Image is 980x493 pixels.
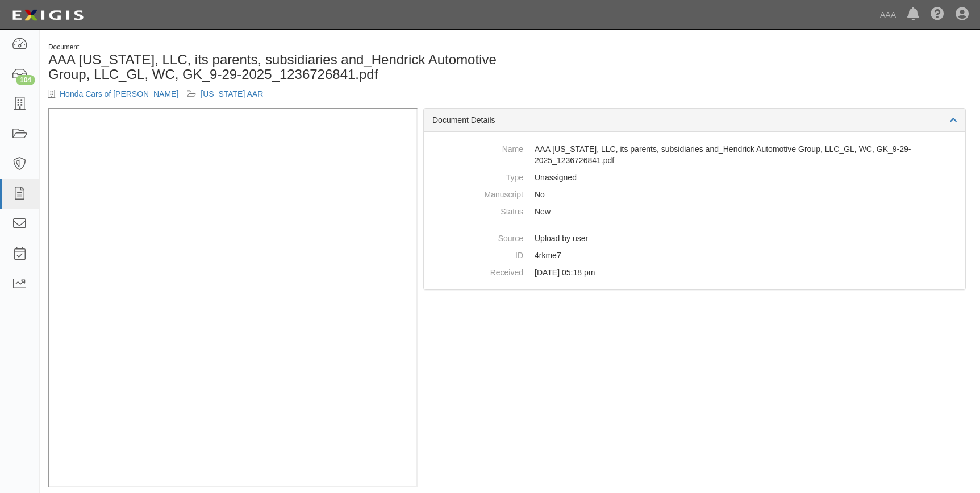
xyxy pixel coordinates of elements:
[432,203,957,220] dd: New
[432,169,523,183] dt: Type
[432,230,523,244] dt: Source
[432,140,523,155] dt: Name
[201,89,263,98] a: [US_STATE] AAR
[432,230,957,247] dd: Upload by user
[432,247,523,261] dt: ID
[432,186,957,203] dd: No
[48,52,502,82] h1: AAA [US_STATE], LLC, its parents, subsidiaries and_Hendrick Automotive Group, LLC_GL, WC, GK_9-29...
[432,203,523,217] dt: Status
[48,43,502,52] div: Document
[432,264,523,278] dt: Received
[432,140,957,169] dd: AAA [US_STATE], LLC, its parents, subsidiaries and_Hendrick Automotive Group, LLC_GL, WC, GK_9-29...
[931,8,944,22] i: Help Center - Complianz
[60,89,178,98] a: Honda Cars of [PERSON_NAME]
[432,264,957,281] dd: [DATE] 05:18 pm
[432,186,523,200] dt: Manuscript
[432,247,957,264] dd: 4rkme7
[424,109,965,132] div: Document Details
[874,3,902,26] a: AAA
[432,169,957,186] dd: Unassigned
[16,75,35,85] div: 104
[9,5,87,26] img: logo-5460c22ac91f19d4615b14bd174203de0afe785f0fc80cf4dbbc73dc1793850b.png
